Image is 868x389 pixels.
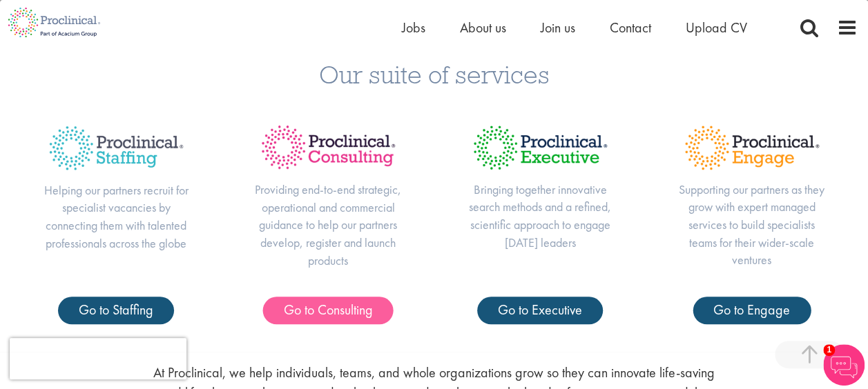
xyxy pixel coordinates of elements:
[498,301,582,319] span: Go to Executive
[250,114,407,181] img: Proclinical Title
[673,181,830,270] p: Supporting our partners as they grow with expert managed services to build specialists teams for ...
[38,114,195,181] img: Proclinical Title
[10,338,186,379] iframe: reCAPTCHA
[541,19,575,37] a: Join us
[10,61,858,87] h3: Our suite of services
[250,181,407,270] p: Providing end-to-end strategic, operational and commercial guidance to help our partners develop,...
[477,297,603,324] a: Go to Executive
[284,301,373,319] span: Go to Consulting
[823,344,835,356] span: 1
[402,19,425,37] a: Jobs
[713,301,790,319] span: Go to Engage
[460,19,506,37] a: About us
[263,297,394,324] a: Go to Consulting
[38,181,195,252] p: Helping our partners recruit for specialist vacancies by connecting them with talented profession...
[673,114,830,180] img: Proclinical Title
[79,301,153,319] span: Go to Staffing
[58,297,174,324] a: Go to Staffing
[823,344,865,386] img: Chatbot
[693,297,811,324] a: Go to Engage
[686,19,747,37] a: Upload CV
[462,114,619,180] img: Proclinical Title
[462,181,619,252] p: Bringing together innovative search methods and a refined, scientific approach to engage [DATE] l...
[610,19,651,37] a: Contact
